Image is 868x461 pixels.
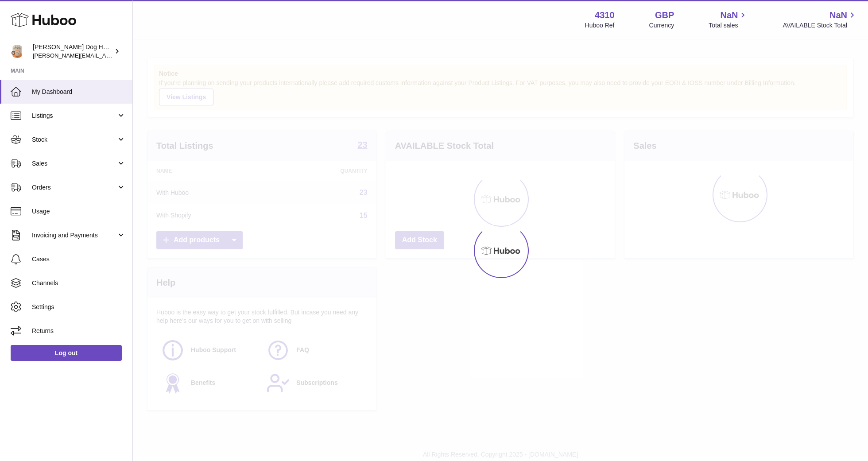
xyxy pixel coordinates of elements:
[33,52,178,59] span: [PERSON_NAME][EMAIL_ADDRESS][DOMAIN_NAME]
[783,9,857,30] a: NaN AVAILABLE Stock Total
[32,112,116,120] span: Listings
[655,9,674,21] strong: GBP
[783,21,857,30] span: AVAILABLE Stock Total
[32,88,126,96] span: My Dashboard
[11,45,24,58] img: toby@hackneydoghouse.com
[11,345,122,361] a: Log out
[585,21,615,30] div: Huboo Ref
[709,21,748,30] span: Total sales
[720,9,738,21] span: NaN
[32,303,126,311] span: Settings
[32,327,126,335] span: Returns
[829,9,847,21] span: NaN
[32,183,116,192] span: Orders
[33,43,112,60] div: [PERSON_NAME] Dog House
[32,136,116,144] span: Stock
[32,231,116,240] span: Invoicing and Payments
[32,207,126,216] span: Usage
[32,255,126,263] span: Cases
[595,9,615,21] strong: 4310
[32,279,126,287] span: Channels
[32,159,116,168] span: Sales
[709,9,748,30] a: NaN Total sales
[649,21,674,30] div: Currency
